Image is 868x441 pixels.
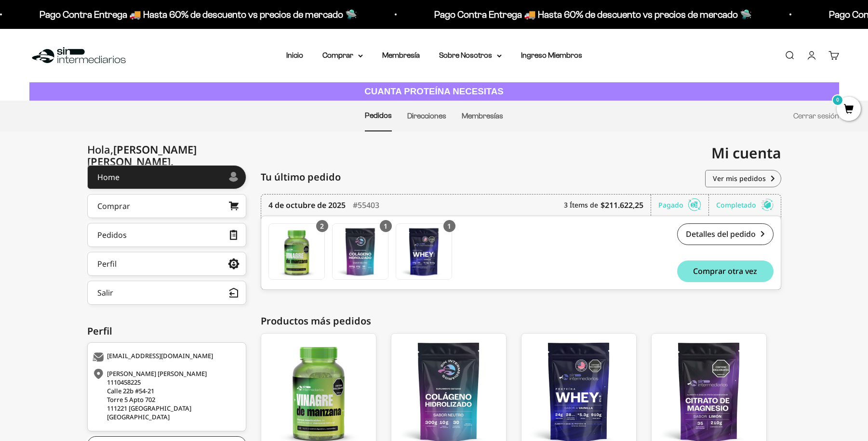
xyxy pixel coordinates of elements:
[93,369,239,421] div: [PERSON_NAME] [PERSON_NAME] 1110458225 Calle 22b #54-21 Torre 5 Apto 702 111221 [GEOGRAPHIC_DATA]...
[365,111,392,119] a: Pedidos
[521,51,582,59] a: Ingreso Miembros
[462,112,503,120] a: Membresías
[564,195,651,216] div: 3 Ítems de
[97,289,113,297] div: Salir
[269,224,324,279] img: Translation missing: es.Gomas con Vinagre de Manzana
[333,224,388,279] img: Translation missing: es.Colágeno Hidrolizado - 300g
[87,142,197,169] span: [PERSON_NAME] [PERSON_NAME]
[97,173,120,181] div: Home
[261,170,341,184] span: Tu último pedido
[87,281,246,305] button: Salir
[97,260,117,268] div: Perfil
[87,194,246,218] a: Comprar
[382,51,420,59] a: Membresía
[693,267,757,275] span: Comprar otra vez
[832,94,843,106] mark: 0
[93,352,239,362] div: [EMAIL_ADDRESS][DOMAIN_NAME]
[793,112,839,120] a: Cerrar sesión
[439,49,502,62] summary: Sobre Nosotros
[261,314,781,328] div: Productos más pedidos
[705,170,781,187] a: Ver mis pedidos
[97,231,127,239] div: Pedidos
[716,195,774,216] div: Completado
[97,202,130,210] div: Comprar
[837,104,861,115] a: 0
[443,220,455,232] div: 1
[316,220,328,232] div: 2
[29,82,839,101] a: CUANTA PROTEÍNA NECESITAS
[677,260,774,282] button: Comprar otra vez
[87,165,246,189] a: Home
[87,143,246,168] div: Hola,
[364,86,504,96] strong: CUANTA PROTEÍNA NECESITAS
[87,223,246,247] a: Pedidos
[87,252,246,276] a: Perfil
[658,195,709,216] div: Pagado
[434,7,752,22] p: Pago Contra Entrega 🚚 Hasta 60% de descuento vs precios de mercado 🛸
[396,223,452,280] a: Proteína Whey - Vainilla - Vainilla / 2 libras (910g)
[353,195,379,216] div: #55403
[171,154,174,169] span: .
[322,49,363,62] summary: Comprar
[286,51,303,59] a: Inicio
[711,143,781,163] span: Mi cuenta
[268,199,346,211] time: 4 de octubre de 2025
[677,223,774,245] a: Detalles del pedido
[40,7,357,22] p: Pago Contra Entrega 🚚 Hasta 60% de descuento vs precios de mercado 🛸
[87,324,246,338] div: Perfil
[380,220,392,232] div: 1
[332,223,388,280] a: Colágeno Hidrolizado - 300g
[407,112,446,120] a: Direcciones
[268,223,325,280] a: Gomas con Vinagre de Manzana
[396,224,452,279] img: Translation missing: es.Proteína Whey - Vainilla - Vainilla / 2 libras (910g)
[601,199,643,211] b: $211.622,25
